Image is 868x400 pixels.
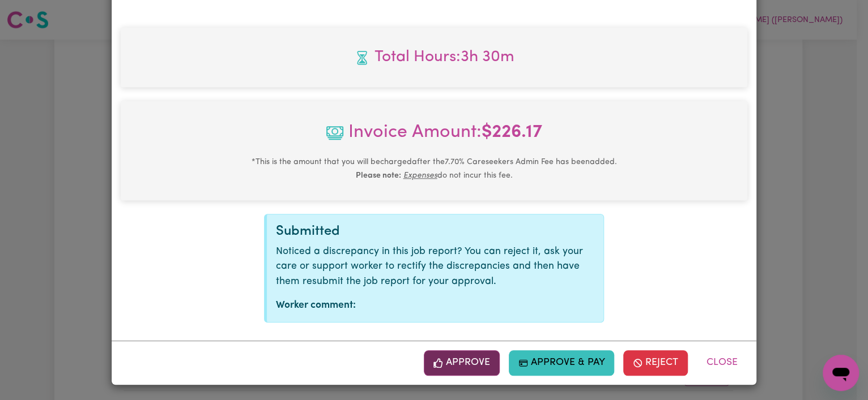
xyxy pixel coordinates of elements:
u: Expenses [403,171,437,180]
small: This is the amount that you will be charged after the 7.70 % Careseekers Admin Fee has been added... [252,158,617,180]
strong: Worker comment: [276,300,356,310]
button: Close [697,350,747,375]
button: Reject [623,350,688,375]
span: Invoice Amount: [130,119,738,155]
button: Approve [424,350,500,375]
iframe: Button to launch messaging window [823,355,859,391]
span: Submitted [276,225,340,238]
b: Please note: [356,171,401,180]
p: Noticed a discrepancy in this job report? You can reject it, ask your care or support worker to r... [276,244,594,289]
button: Approve & Pay [509,350,615,375]
span: Total hours worked: 3 hours 30 minutes [130,45,738,69]
b: $ 226.17 [482,123,542,141]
